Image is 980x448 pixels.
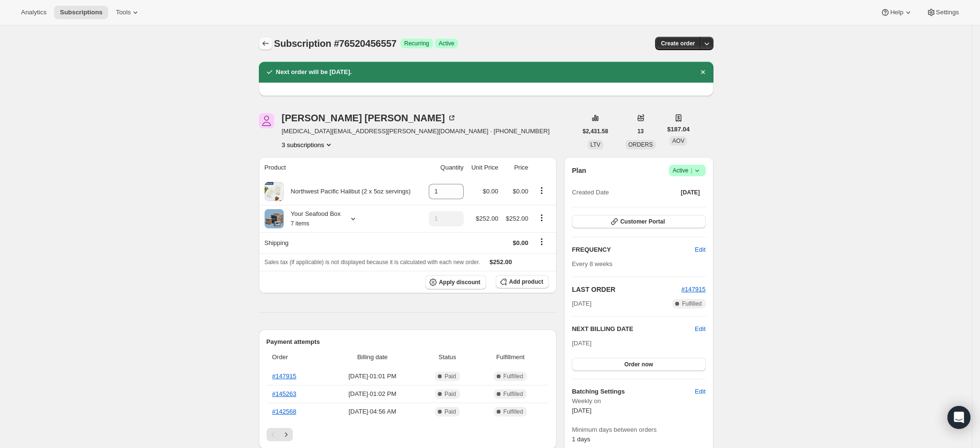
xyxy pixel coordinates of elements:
img: product img [265,182,284,201]
small: 7 items [291,220,310,227]
span: $2,431.58 [583,128,608,135]
button: Edit [689,242,711,257]
span: $0.00 [483,188,499,195]
a: #147915 [681,286,706,293]
div: Northwest Pacific Halibut (2 x 5oz servings) [284,187,411,196]
h6: Batching Settings [572,387,695,396]
span: [DATE] [572,407,591,414]
span: $0.00 [512,239,528,246]
button: Shipping actions [534,236,549,247]
span: AOV [672,138,684,144]
span: Edit [695,387,705,396]
span: Edit [695,245,705,255]
span: Settings [936,9,959,16]
button: Add product [496,275,549,288]
nav: Pagination [267,428,549,441]
span: [DATE] · 04:56 AM [328,407,418,416]
span: ORDERS [628,141,653,148]
button: Product actions [534,213,549,223]
h2: LAST ORDER [572,285,681,294]
button: Settings [921,6,965,19]
span: [DATE] · 01:01 PM [328,372,418,381]
span: [DATE] · 01:02 PM [328,389,418,399]
th: Unit Price [467,157,501,178]
span: Allison Tucker [259,113,274,128]
span: [DATE] [572,340,591,347]
span: Fulfilled [503,390,523,398]
span: Created Date [572,188,609,197]
button: Analytics [15,6,52,19]
h2: FREQUENCY [572,245,695,255]
button: Order now [572,358,705,371]
a: #145263 [272,390,297,397]
span: Fulfilled [503,408,523,416]
span: Subscriptions [60,9,102,16]
h2: Payment attempts [267,337,549,347]
button: [DATE] [675,186,706,199]
span: LTV [590,141,601,148]
span: Customer Portal [620,218,665,225]
th: Order [267,347,325,368]
h2: Next order will be [DATE]. [276,67,352,77]
span: Fulfilled [503,373,523,380]
span: 1 days [572,436,590,443]
th: Shipping [259,232,423,253]
span: Sales tax (if applicable) is not displayed because it is calculated with each new order. [265,259,480,266]
span: [DATE] [572,299,591,309]
button: #147915 [681,285,706,294]
span: $187.04 [667,125,690,134]
button: Subscriptions [54,6,108,19]
h2: Plan [572,166,586,175]
button: Tools [110,6,146,19]
span: Fulfillment [478,352,543,362]
span: $0.00 [512,188,528,195]
button: Edit [689,384,711,399]
button: Customer Portal [572,215,705,228]
h2: NEXT BILLING DATE [572,324,695,334]
span: Status [423,352,472,362]
div: Your Seafood Box [284,209,341,228]
button: Subscriptions [259,37,272,50]
button: $2,431.58 [577,125,614,138]
span: $252.00 [506,215,528,222]
span: Billing date [328,352,418,362]
span: Paid [445,408,456,416]
img: product img [265,209,284,228]
span: [DATE] [681,189,700,196]
button: 13 [632,125,649,138]
span: Fulfilled [682,300,702,308]
span: Create order [661,40,695,47]
th: Quantity [423,157,466,178]
span: $252.00 [490,258,512,266]
span: $252.00 [476,215,498,222]
span: Paid [445,373,456,380]
span: [MEDICAL_DATA][EMAIL_ADDRESS][PERSON_NAME][DOMAIN_NAME] · [PHONE_NUMBER] [282,127,550,136]
span: Analytics [21,9,46,16]
span: Weekly on [572,396,705,406]
th: Price [501,157,531,178]
button: Create order [655,37,701,50]
button: Edit [695,324,705,334]
span: Help [890,9,903,16]
span: Active [673,166,702,175]
span: Order now [624,361,653,368]
span: Active [439,40,455,47]
span: Recurring [404,40,429,47]
button: Apply discount [425,275,486,289]
span: | [690,167,692,174]
span: 13 [637,128,644,135]
a: #147915 [272,373,297,380]
span: Apply discount [439,278,480,286]
a: #142568 [272,408,297,415]
div: Open Intercom Messenger [947,406,970,429]
span: Minimum days between orders [572,425,705,435]
span: Tools [116,9,131,16]
span: Paid [445,390,456,398]
button: Next [279,428,293,441]
button: Product actions [534,185,549,196]
div: [PERSON_NAME] [PERSON_NAME] [282,113,457,123]
button: Product actions [282,140,334,149]
th: Product [259,157,423,178]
